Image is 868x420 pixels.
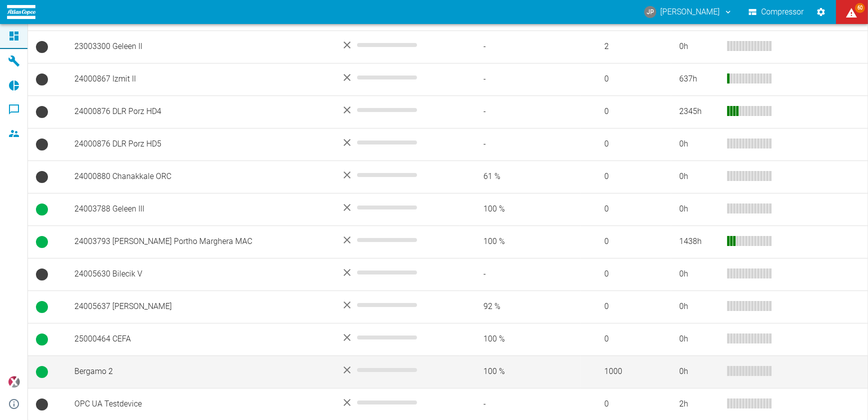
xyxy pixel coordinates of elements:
[679,171,719,182] div: 0 h
[66,323,333,355] td: 25000464 CEFA
[66,355,333,388] td: Bergamo 2
[679,301,719,312] div: 0 h
[679,138,719,150] div: 0 h
[855,3,865,13] span: 60
[679,203,719,215] div: 0 h
[8,376,20,388] img: Xplore Logo
[467,333,572,345] span: 100 %
[341,39,451,51] div: No data
[66,30,333,63] td: 23003300 Geleen II
[467,106,572,117] span: -
[467,41,572,52] span: -
[36,398,48,410] span: Keine Daten
[644,6,656,18] div: JP
[679,236,719,247] div: 1438 h
[679,398,719,410] div: 2 h
[66,63,333,95] td: 24000867 Izmit II
[341,299,451,311] div: No data
[341,136,451,148] div: No data
[589,106,664,117] span: 0
[341,104,451,116] div: No data
[467,366,572,377] span: 100 %
[467,138,572,150] span: -
[36,236,48,248] span: Betrieb
[36,171,48,183] span: Keine Daten
[341,169,451,181] div: No data
[589,171,664,182] span: 0
[747,3,806,21] button: Compressor
[589,398,664,410] span: 0
[589,366,664,377] span: 1000
[589,301,664,312] span: 0
[66,95,333,128] td: 24000876 DLR Porz HD4
[66,193,333,225] td: 24003788 Geleen III
[812,3,830,21] button: Einstellungen
[679,41,719,52] div: 0 h
[36,41,48,53] span: Keine Daten
[467,398,572,410] span: -
[66,258,333,290] td: 24005630 Bilecik V
[66,225,333,258] td: 24003793 [PERSON_NAME] Portho Marghera MAC
[341,71,451,83] div: No data
[467,301,572,312] span: 92 %
[36,203,48,215] span: Betrieb
[341,266,451,278] div: No data
[679,106,719,117] div: 2345 h
[341,201,451,213] div: No data
[467,236,572,247] span: 100 %
[589,268,664,280] span: 0
[36,333,48,345] span: Betrieb
[679,73,719,85] div: 637 h
[643,3,734,21] button: juergen.puetz@atlascopco.com
[66,160,333,193] td: 24000880 Chanakkale ORC
[36,73,48,85] span: Keine Daten
[341,364,451,376] div: No data
[589,41,664,52] span: 2
[589,73,664,85] span: 0
[467,73,572,85] span: -
[36,106,48,118] span: Keine Daten
[679,366,719,377] div: 0 h
[467,268,572,280] span: -
[589,138,664,150] span: 0
[467,203,572,215] span: 100 %
[589,333,664,345] span: 0
[36,138,48,150] span: Keine Daten
[66,290,333,323] td: 24005637 [PERSON_NAME]
[341,396,451,408] div: No data
[589,203,664,215] span: 0
[36,268,48,280] span: Keine Daten
[589,236,664,247] span: 0
[7,5,35,18] img: logo
[36,301,48,313] span: Betrieb
[341,331,451,343] div: No data
[341,234,451,246] div: No data
[679,333,719,345] div: 0 h
[679,268,719,280] div: 0 h
[467,171,572,182] span: 61 %
[36,366,48,378] span: Betrieb
[66,128,333,160] td: 24000876 DLR Porz HD5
